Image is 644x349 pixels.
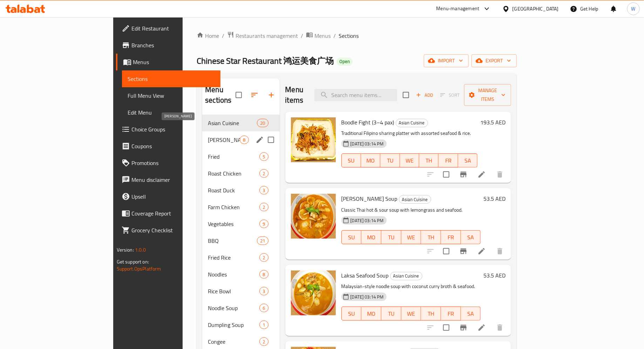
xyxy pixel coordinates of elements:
[116,155,221,171] a: Promotions
[259,287,268,295] div: items
[116,188,221,205] a: Upsell
[345,156,358,166] span: SU
[208,321,259,329] span: Dumpling Soup
[483,271,506,280] h6: 53.5 AED
[439,244,454,259] span: Select to update
[131,24,215,33] span: Edit Restaurant
[208,253,259,262] span: Fried Rice
[208,304,259,312] span: Noodle Soup
[464,232,478,242] span: SA
[257,120,268,126] span: 20
[364,232,379,242] span: MO
[421,230,441,244] button: TH
[455,319,472,336] button: Branch-specific-item
[403,156,416,166] span: WE
[208,287,259,295] div: Rice Bowl
[208,169,259,178] span: Roast Chicken
[413,90,436,101] span: Add item
[341,206,481,214] p: Classic Thai hot & sour soup with lemongrass and seafood.
[399,88,413,102] span: Select section
[202,300,279,316] div: Noodle Soup6
[259,304,268,312] div: items
[444,232,458,242] span: FR
[441,230,461,244] button: FR
[396,119,428,127] span: Asian Cuisine
[291,117,336,162] img: Boodle Fight (3–4 pax)
[401,307,421,321] button: WE
[208,186,259,194] span: Roast Duck
[259,220,268,228] div: items
[396,119,428,127] div: Asian Cuisine
[436,90,464,101] span: Select section first
[260,170,268,177] span: 2
[413,90,436,101] button: Add
[133,58,215,66] span: Menus
[470,86,506,104] span: Manage items
[257,119,268,127] div: items
[259,270,268,279] div: items
[236,32,298,40] span: Restaurants management
[255,135,265,145] button: edit
[202,316,279,333] div: Dumpling Soup1
[399,195,431,204] div: Asian Cuisine
[259,169,268,178] div: items
[348,294,387,300] span: [DATE] 03:14 PM
[439,320,454,335] span: Select to update
[399,196,431,204] span: Asian Cuisine
[202,249,279,266] div: Fried Rice2
[260,187,268,194] span: 3
[472,54,517,67] button: export
[128,108,215,117] span: Edit Menu
[131,176,215,184] span: Menu disclaimer
[260,271,268,278] span: 8
[384,232,399,242] span: TU
[492,166,508,183] button: delete
[116,222,221,239] a: Grocery Checklist
[421,307,441,321] button: TH
[122,70,221,87] a: Sections
[464,309,478,319] span: SA
[240,136,249,144] div: items
[259,321,268,329] div: items
[492,319,508,336] button: delete
[208,270,259,279] span: Noodles
[116,205,221,222] a: Coverage Report
[208,152,259,161] div: Fried
[455,243,472,260] button: Branch-specific-item
[231,88,246,102] span: Select all sections
[341,153,361,167] button: SU
[202,115,279,131] div: Asian Cuisine20
[257,238,268,244] span: 21
[259,186,268,194] div: items
[391,272,422,280] span: Asian Cuisine
[341,129,478,138] p: Traditional Filipino sharing platter with assorted seafood & rice.
[337,59,353,64] span: Open
[131,125,215,134] span: Choice Groups
[441,307,461,321] button: FR
[131,159,215,167] span: Promotions
[116,54,221,70] a: Menus
[291,271,336,315] img: Laksa Seafood Soup
[631,5,636,13] span: W
[208,220,259,228] div: Vegetables
[260,322,268,328] span: 1
[202,165,279,182] div: Roast Chicken2
[208,337,259,346] div: Congee
[222,32,224,40] li: /
[306,31,331,40] a: Menus
[202,266,279,283] div: Noodles8
[285,84,306,105] h2: Menu items
[439,167,454,182] span: Select to update
[131,41,215,49] span: Branches
[202,283,279,300] div: Rice Bowl3
[441,156,455,166] span: FR
[483,194,506,204] h6: 53.5 AED
[202,131,279,148] div: [PERSON_NAME]8edit
[208,136,240,144] span: [PERSON_NAME]
[480,117,506,127] h6: 193.5 AED
[415,91,434,99] span: Add
[260,221,268,227] span: 9
[208,119,257,127] span: Asian Cuisine
[341,117,394,128] span: Boodle Fight (3–4 pax)
[314,89,397,101] input: search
